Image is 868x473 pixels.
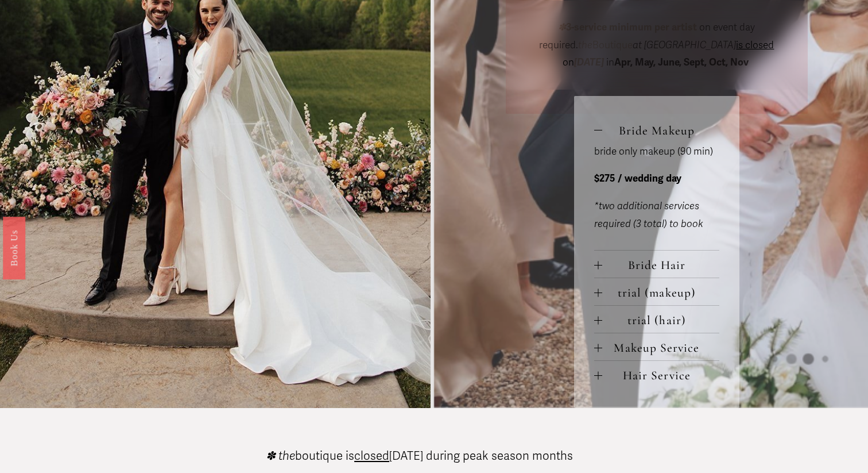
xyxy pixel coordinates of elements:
span: Makeup Service [602,340,719,355]
button: trial (hair) [594,306,719,333]
span: trial (hair) [602,313,719,328]
p: bride only makeup (90 min) [594,143,719,161]
div: Bride Makeup [594,143,719,250]
em: ✽ the [266,449,295,463]
em: the [578,39,592,51]
button: Hair Service [594,361,719,388]
em: at [GEOGRAPHIC_DATA] [633,39,736,51]
em: ✽ [558,21,566,33]
button: trial (makeup) [594,278,719,305]
strong: 3-service minimum per artist [566,21,697,33]
span: Boutique [578,39,633,51]
span: Bride Hair [602,257,719,272]
button: Makeup Service [594,333,719,360]
span: closed [354,449,389,463]
span: Bride Makeup [602,123,719,138]
p: boutique is [DATE] during peak season months [266,451,573,462]
button: Bride Makeup [594,116,719,143]
strong: Apr, May, June, Sept, Oct, Nov [614,56,749,68]
em: [DATE] [574,56,604,68]
p: on [524,19,789,72]
span: in [604,56,751,68]
a: Book Us [3,216,25,279]
span: on event day required. [539,21,757,51]
span: is closed [736,39,774,51]
em: *two additional services required (3 total) to book [594,200,703,230]
strong: $275 / wedding day [594,172,681,184]
span: Hair Service [602,368,719,383]
button: Bride Hair [594,251,719,278]
span: trial (makeup) [602,285,719,300]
